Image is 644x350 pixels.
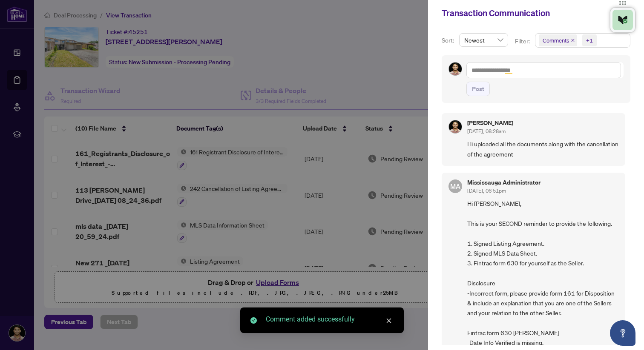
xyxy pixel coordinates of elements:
[586,36,593,45] div: +1
[466,82,490,96] button: Post
[539,34,577,46] span: Comments
[543,36,569,45] span: Comments
[464,34,503,46] span: Newest
[571,38,575,43] span: close
[467,120,513,126] h5: [PERSON_NAME]
[515,37,531,46] p: Filter:
[467,188,506,194] span: [DATE], 06:51pm
[467,139,618,159] span: Hi uploaded all the documents along with the cancellation of the agreement
[610,320,635,346] button: Open asap
[386,318,392,324] span: close
[467,179,540,185] h5: Mississauga Administrator
[442,36,456,45] p: Sort:
[266,314,394,324] div: Comment added successfully
[450,181,460,191] span: MA
[467,128,506,134] span: [DATE], 08:28am
[442,7,619,20] div: Transaction Communication
[384,316,394,325] a: Close
[250,317,257,324] span: check-circle
[449,120,462,133] img: Profile Icon
[449,63,462,75] img: Profile Icon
